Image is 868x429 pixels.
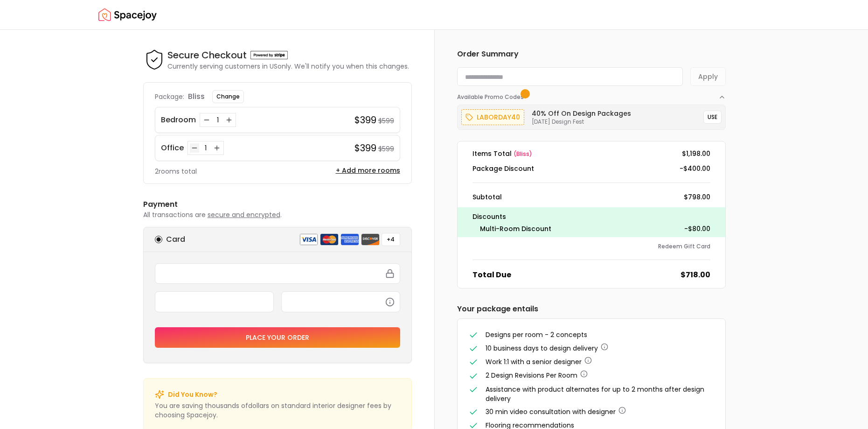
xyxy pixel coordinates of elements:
dt: Total Due [472,269,511,281]
p: [DATE] Design Fest [532,118,631,126]
img: mastercard [320,233,339,246]
button: Decrease quantity for Bedroom [202,115,211,125]
img: Spacejoy Logo [98,6,157,24]
button: Increase quantity for Office [212,143,222,153]
div: 1 [201,143,210,153]
dd: $718.00 [681,269,710,281]
h4: Secure Checkout [167,49,247,62]
span: 2 Design Revisions Per Room [486,371,577,380]
p: Bedroom [161,114,196,126]
h6: Payment [143,199,412,210]
dt: Package Discount [472,164,534,173]
p: All transactions are . [143,210,412,219]
span: Assistance with product alternates for up to 2 months after design delivery [486,385,704,403]
h6: 40% Off on Design Packages [532,109,631,118]
iframe: Secure expiration date input frame [161,297,268,306]
span: Work 1:1 with a senior designer [486,357,582,366]
p: laborday40 [477,112,520,123]
h4: $399 [354,141,376,155]
iframe: Secure card number input frame [161,269,394,278]
h4: $399 [354,113,376,127]
p: bliss [188,91,205,102]
p: Discounts [472,211,710,222]
p: Package: [155,92,184,101]
iframe: Secure CVC input frame [287,297,394,306]
button: Redeem Gift Card [658,243,710,250]
h6: Order Summary [457,49,726,60]
small: $599 [378,144,394,154]
span: ( bliss ) [514,150,532,158]
img: american express [340,233,359,246]
button: Change [212,90,244,103]
dd: -$80.00 [684,224,710,233]
p: Office [161,142,184,154]
button: +4 [382,233,400,246]
small: $599 [378,116,394,126]
span: 30 min video consultation with designer [486,407,616,416]
h6: Card [166,234,185,245]
dt: Items Total [472,149,532,158]
button: Decrease quantity for Office [190,143,199,153]
button: + Add more rooms [336,166,400,175]
img: discover [361,233,380,246]
span: 10 business days to design delivery [486,344,598,353]
p: 2 rooms total [155,167,197,176]
span: Designs per room - 2 concepts [486,330,587,339]
dd: $798.00 [684,192,710,202]
span: secure and encrypted [208,210,280,219]
div: 1 [213,115,222,125]
dd: -$400.00 [680,164,710,173]
dd: $1,198.00 [682,149,710,158]
p: You are saving thousands of dollar s on standard interior designer fees by choosing Spacejoy. [155,401,400,420]
dt: Multi-Room Discount [480,224,551,233]
button: Place your order [155,327,400,348]
button: Available Promo Codes [457,86,726,101]
button: Increase quantity for Bedroom [224,115,234,125]
dt: Subtotal [472,192,502,202]
p: Currently serving customers in US only. We'll notify you when this changes. [167,62,409,71]
p: Did You Know? [168,390,217,399]
span: Available Promo Codes [457,93,527,101]
div: Available Promo Codes [457,101,726,130]
a: Spacejoy [98,6,157,24]
img: visa [299,233,318,246]
h6: Your package entails [457,303,726,315]
button: USE [703,111,722,124]
img: Powered by stripe [250,51,288,59]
